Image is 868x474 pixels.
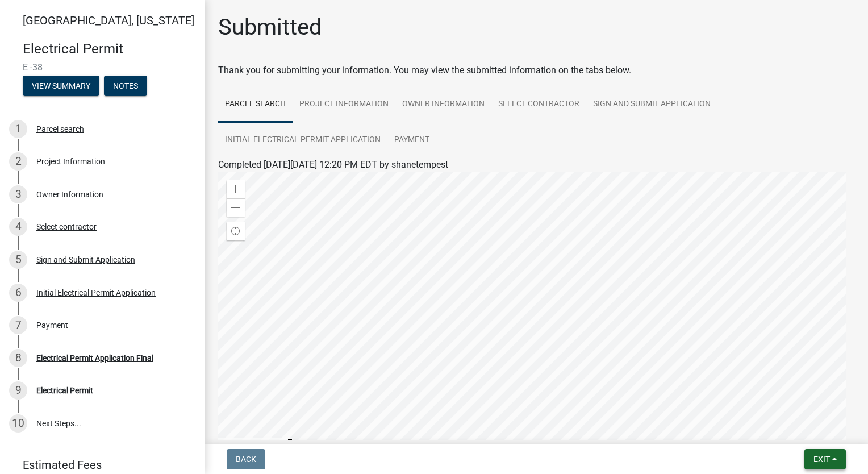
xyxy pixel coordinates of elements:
[36,354,153,362] div: Electrical Permit Application Final
[227,180,245,198] div: Zoom in
[23,82,99,91] wm-modal-confirm: Summary
[36,223,97,231] div: Select contractor
[9,251,27,269] div: 5
[813,455,830,464] span: Exit
[227,222,245,240] div: Find my location
[36,256,135,264] div: Sign and Submit Application
[9,152,27,171] div: 2
[218,86,293,123] a: Parcel search
[23,76,99,96] button: View Summary
[218,122,387,159] a: Initial Electrical Permit Application
[36,321,68,329] div: Payment
[9,349,27,367] div: 8
[218,14,322,41] h1: Submitted
[9,120,27,138] div: 1
[804,449,846,469] button: Exit
[586,86,717,123] a: Sign and Submit Application
[227,198,245,217] div: Zoom out
[9,284,27,302] div: 6
[36,289,156,297] div: Initial Electrical Permit Application
[9,185,27,203] div: 3
[293,86,395,123] a: Project Information
[23,62,182,73] span: E -38
[104,76,147,96] button: Notes
[9,414,27,433] div: 10
[491,86,586,123] a: Select contractor
[36,125,84,133] div: Parcel search
[36,190,103,198] div: Owner Information
[9,316,27,334] div: 7
[104,82,147,91] wm-modal-confirm: Notes
[218,159,448,170] span: Completed [DATE][DATE] 12:20 PM EDT by shanetempest
[23,14,194,27] span: [GEOGRAPHIC_DATA], [US_STATE]
[9,381,27,400] div: 9
[387,122,436,159] a: Payment
[236,455,256,464] span: Back
[36,157,105,165] div: Project Information
[36,386,93,394] div: Electrical Permit
[9,218,27,236] div: 4
[395,86,491,123] a: Owner Information
[227,449,265,469] button: Back
[218,64,854,77] div: Thank you for submitting your information. You may view the submitted information on the tabs below.
[23,41,195,57] h4: Electrical Permit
